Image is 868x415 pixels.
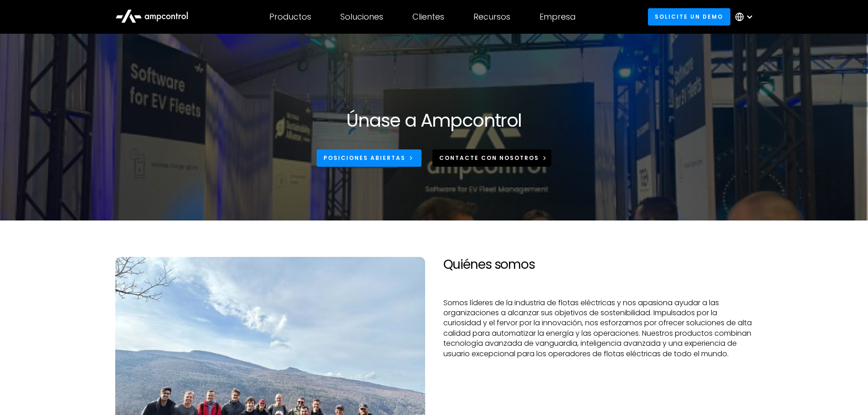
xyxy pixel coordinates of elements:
h2: Quiénes somos [443,257,753,272]
div: Soluciones [340,12,383,22]
div: Empresa [539,12,575,22]
div: Recursos [473,12,510,22]
div: Productos [269,12,311,22]
div: Clientes [412,12,444,22]
a: CONTACTe CON NOSOTROS [432,149,552,166]
h1: Únase a Ampcontrol [346,109,521,131]
a: Posiciones abiertas [317,149,421,166]
a: Solicite un demo [648,8,730,25]
div: CONTACTe CON NOSOTROS [439,154,539,162]
p: Somos líderes de la industria de flotas eléctricas y nos apasiona ayudar a las organizaciones a a... [443,298,753,359]
div: Posiciones abiertas [324,154,406,162]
